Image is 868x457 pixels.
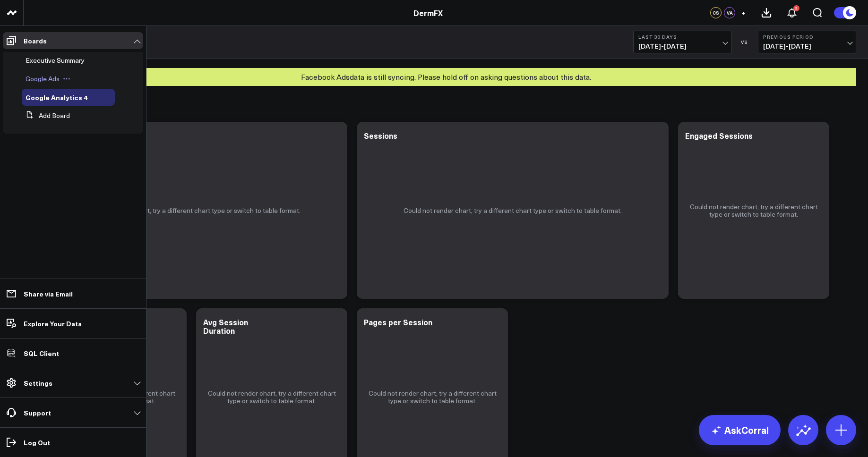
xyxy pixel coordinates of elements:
[741,9,746,16] span: +
[206,389,338,405] p: Could not render chart, try a different chart type or switch to table format.
[366,389,498,405] p: Could not render chart, try a different chart type or switch to table format.
[3,345,143,362] a: SQL Client
[24,349,59,357] p: SQL Client
[26,93,87,101] a: Google Analytics 4
[688,203,820,218] p: Could not render chart, try a different chart type or switch to table format.
[699,415,781,445] a: AskCorral
[35,68,856,86] div: Facebook Ads data is still syncing. Please hold off on asking questions about this data.
[736,39,753,45] div: VS
[24,379,52,387] p: Settings
[685,130,753,141] div: Engaged Sessions
[738,7,749,18] button: +
[364,130,397,141] div: Sessions
[26,56,85,65] span: Executive Summary
[763,34,851,40] b: Previous Period
[24,37,47,44] p: Boards
[24,409,51,416] p: Support
[364,317,432,327] div: Pages per Session
[203,317,248,336] div: Avg Session Duration
[710,7,722,18] div: CS
[763,42,851,50] span: [DATE] - [DATE]
[413,8,443,18] a: DermFX
[22,107,70,124] button: Add Board
[26,75,60,83] a: Google Ads
[82,207,301,214] p: Could not render chart, try a different chart type or switch to table format.
[24,439,50,446] p: Log Out
[24,320,82,327] p: Explore Your Data
[26,74,60,83] span: Google Ads
[758,31,856,53] button: Previous Period[DATE]-[DATE]
[793,5,799,11] div: 2
[26,57,85,64] a: Executive Summary
[26,93,87,102] span: Google Analytics 4
[724,7,735,18] div: VA
[3,434,143,451] a: Log Out
[633,31,731,53] button: Last 30 Days[DATE]-[DATE]
[24,290,73,297] p: Share via Email
[638,34,726,40] b: Last 30 Days
[404,207,622,214] p: Could not render chart, try a different chart type or switch to table format.
[638,42,726,50] span: [DATE] - [DATE]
